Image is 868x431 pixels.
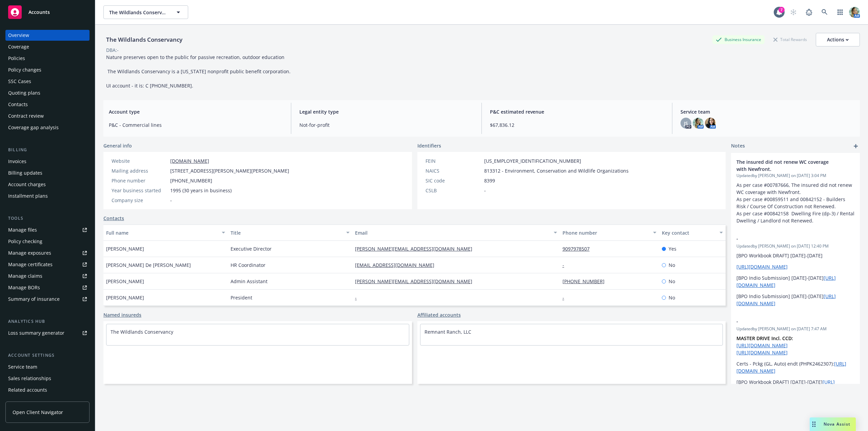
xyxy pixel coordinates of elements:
[5,259,90,270] a: Manage certificates
[231,294,252,301] span: President
[8,236,42,247] div: Policy checking
[8,179,46,190] div: Account charges
[103,142,132,149] span: General info
[103,215,124,222] a: Contacts
[5,30,90,41] a: Overview
[560,224,659,241] button: Phone number
[106,278,144,285] span: [PERSON_NAME]
[228,224,352,241] button: Title
[5,215,90,222] div: Tools
[669,294,675,301] span: No
[8,156,26,167] div: Invoices
[13,409,63,416] span: Open Client Navigator
[5,111,90,121] a: Contract review
[5,168,90,178] a: Billing updates
[106,54,291,89] span: Nature preserves open to the public for passive recreation, outdoor education The Wildlands Conse...
[231,261,265,269] span: HR Coordinator
[787,5,800,19] a: Start snowing
[8,328,64,338] div: Loss summary generator
[112,187,167,194] div: Year business started
[827,33,849,46] div: Actions
[8,373,51,384] div: Sales relationships
[8,385,47,395] div: Related accounts
[8,87,40,98] div: Quoting plans
[426,167,481,174] div: NAICS
[8,248,51,258] div: Manage exposures
[5,282,90,293] a: Manage BORs
[684,120,688,127] span: JS
[5,76,90,87] a: SSC Cases
[417,311,461,318] a: Affiliated accounts
[299,108,473,115] span: Legal entity type
[5,87,90,98] a: Quoting plans
[5,352,90,359] div: Account settings
[736,181,854,224] p: As per case #00787666, The insured did not renew WC coverage with Newfront. As per case #00859511...
[731,230,860,312] div: -Updatedby [PERSON_NAME] on [DATE] 12:40 PM[BPO Workbook DRAFT] [DATE]-[DATE][URL][DOMAIN_NAME][B...
[736,342,788,349] a: [URL][DOMAIN_NAME]
[231,245,272,252] span: Executive Director
[849,7,860,18] img: photo
[484,177,495,184] span: 8399
[109,9,168,16] span: The Wildlands Conservancy
[736,173,854,179] span: Updated by [PERSON_NAME] on [DATE] 3:04 PM
[5,248,90,258] a: Manage exposures
[8,41,29,52] div: Coverage
[112,167,167,174] div: Mailing address
[770,35,810,44] div: Total Rewards
[8,53,25,64] div: Policies
[231,278,268,285] span: Admin Assistant
[712,35,765,44] div: Business Insurance
[103,35,185,44] div: The Wildlands Conservancy
[5,318,90,325] div: Analytics hub
[8,99,28,110] div: Contacts
[5,224,90,235] a: Manage files
[693,118,704,129] img: photo
[778,7,785,13] div: 7
[833,5,847,19] a: Switch app
[5,146,90,153] div: Billing
[484,167,629,174] span: 813312 - Environment, Conservation and Wildlife Organizations
[111,329,173,335] a: The Wildlands Conservancy
[736,274,854,289] p: [BPO Indio Submission] [DATE]-[DATE]
[103,311,141,318] a: Named insureds
[231,229,342,236] div: Title
[680,108,854,115] span: Service team
[816,33,860,46] button: Actions
[5,361,90,372] a: Service team
[669,278,675,285] span: No
[662,229,715,236] div: Key contact
[731,153,860,230] div: The insured did not renew WC coverage with Newfront.Updatedby [PERSON_NAME] on [DATE] 3:04 PMAs p...
[563,294,570,301] a: -
[426,157,481,164] div: FEIN
[736,318,837,325] span: -
[8,111,44,121] div: Contract review
[355,278,478,285] a: [PERSON_NAME][EMAIL_ADDRESS][DOMAIN_NAME]
[490,108,664,115] span: P&C estimated revenue
[736,235,837,242] span: -
[8,30,29,41] div: Overview
[8,259,53,270] div: Manage certificates
[355,294,362,301] a: -
[5,191,90,201] a: Installment plans
[736,360,854,374] p: Certs - Pckg (GL, Auto) endt (PHPK2462307):
[8,361,37,372] div: Service team
[355,229,550,236] div: Email
[736,326,854,332] span: Updated by [PERSON_NAME] on [DATE] 7:47 AM
[425,329,471,335] a: Remnant Ranch, LLC
[802,5,816,19] a: Report a Bug
[170,167,289,174] span: [STREET_ADDRESS][PERSON_NAME][PERSON_NAME]
[106,261,191,269] span: [PERSON_NAME] De [PERSON_NAME]
[8,168,42,178] div: Billing updates
[106,46,119,54] div: DBA: -
[5,156,90,167] a: Invoices
[8,191,48,201] div: Installment plans
[5,122,90,133] a: Coverage gap analysis
[669,261,675,269] span: No
[103,224,228,241] button: Full name
[736,335,793,341] strong: MASTER DRIVE Incl. CCD:
[490,121,664,129] span: $67,836.12
[28,9,50,15] span: Accounts
[5,271,90,281] a: Manage claims
[5,328,90,338] a: Loss summary generator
